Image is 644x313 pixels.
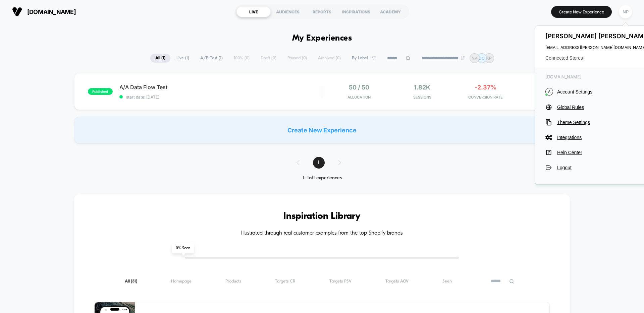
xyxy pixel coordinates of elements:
div: INSPIRATIONS [339,6,373,17]
input: Volume [280,173,300,179]
img: Visually logo [12,7,22,17]
p: KP [486,56,492,61]
span: start date: [DATE] [119,95,322,100]
button: [DOMAIN_NAME] [10,6,78,17]
span: Seen [442,279,452,284]
span: 1 [313,157,325,169]
h1: My Experiences [292,34,352,43]
input: Seek [5,162,325,168]
span: ( 31 ) [131,279,137,284]
h4: Illustrated through real customer examples from the top Shopify brands [94,230,550,237]
div: AUDIENCES [271,6,305,17]
div: Current time [233,172,248,180]
div: LIVE [236,6,271,17]
p: DC [479,56,485,61]
div: ACADEMY [373,6,408,17]
span: -2.37% [475,84,496,91]
span: Homepage [171,279,192,284]
div: REPORTS [305,6,339,17]
button: NP [617,5,634,19]
div: Duration [249,172,267,180]
button: Play, NEW DEMO 2025-VEED.mp4 [156,84,172,101]
div: NP [619,5,632,18]
p: NP [472,56,477,61]
span: 1.82k [414,84,430,91]
i: A [545,88,553,96]
span: A/B Test ( 1 ) [195,54,228,63]
span: Targets AOV [385,279,409,284]
div: 1 - 1 of 1 experiences [290,175,355,181]
button: Create New Experience [551,6,612,18]
span: Sessions [392,95,452,100]
span: By Label [352,56,368,61]
span: CONVERSION RATE [455,95,516,100]
span: Live ( 1 ) [171,54,194,63]
span: published [88,88,113,95]
span: [DOMAIN_NAME] [27,8,76,15]
img: end [461,56,465,60]
span: Products [225,279,241,284]
span: 0 % Seen [172,243,194,253]
span: All ( 1 ) [150,54,170,63]
span: Allocation [347,95,371,100]
span: 50 / 50 [349,84,369,91]
h3: Inspiration Library [94,211,550,222]
span: Targets PSV [329,279,352,284]
span: A/A Data Flow Test [119,84,322,90]
span: Targets CR [275,279,296,284]
span: All [125,279,137,284]
div: Create New Experience [74,117,570,143]
button: Play, NEW DEMO 2025-VEED.mp4 [3,171,14,181]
